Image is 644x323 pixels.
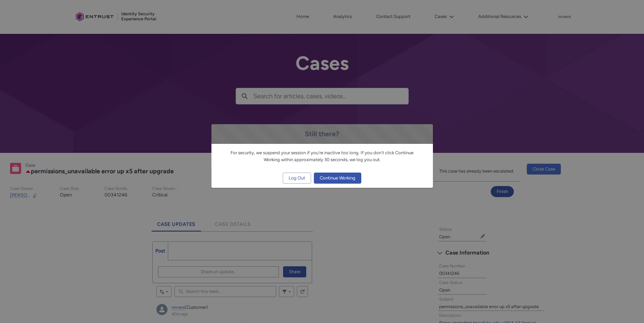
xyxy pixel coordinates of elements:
button: Log Out [283,173,311,184]
span: For security, we suspend your session if you're inactive too long. If you don't click Continue Wo... [230,150,414,162]
span: Continue Working [320,173,355,183]
button: Continue Working [314,173,361,184]
span: Still there? [305,130,339,138]
span: Log Out [289,173,305,183]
